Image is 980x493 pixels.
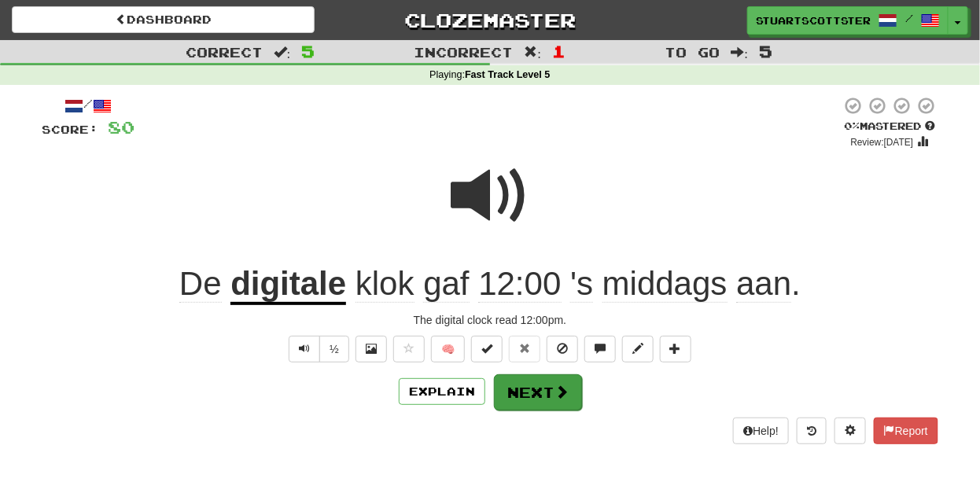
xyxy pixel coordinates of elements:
[356,336,387,362] button: Show image (alt+x)
[622,336,654,362] button: Edit sentence (alt+d)
[747,6,949,35] a: stuartscottster /
[414,44,514,60] span: Incorrect
[42,312,938,328] div: The digital clock read 12:00pm.
[584,336,616,362] button: Discuss sentence (alt+u)
[346,265,801,303] span: .
[736,265,791,303] span: aan
[733,418,789,444] button: Help!
[431,336,465,362] button: 🧠
[186,44,263,60] span: Correct
[42,123,98,136] span: Score:
[552,42,566,61] span: 1
[756,13,871,28] span: stuartscottster
[731,46,749,59] span: :
[525,46,542,59] span: :
[905,13,913,24] span: /
[108,117,134,137] span: 80
[399,378,485,405] button: Explain
[393,336,425,362] button: Favorite sentence (alt+f)
[423,265,469,303] span: gaf
[759,42,772,61] span: 5
[665,44,720,60] span: To go
[602,265,728,303] span: middags
[42,96,134,116] div: /
[570,265,593,303] span: 's
[797,418,827,444] button: Round history (alt+y)
[494,374,582,410] button: Next
[338,6,641,34] a: Clozemaster
[509,336,540,362] button: Reset to 0% Mastered (alt+r)
[301,42,315,61] span: 5
[851,137,914,148] small: Review: [DATE]
[547,336,578,362] button: Ignore sentence (alt+i)
[289,336,320,362] button: Play sentence audio (ctl+space)
[465,69,551,80] strong: Fast Track Level 5
[844,120,860,132] span: 0 %
[179,265,222,303] span: De
[12,6,315,33] a: Dashboard
[841,120,938,134] div: Mastered
[478,265,561,303] span: 12:00
[471,336,503,362] button: Set this sentence to 100% Mastered (alt+m)
[274,46,291,59] span: :
[286,336,349,362] div: Text-to-speech controls
[319,336,349,362] button: ½
[230,265,346,305] u: digitale
[660,336,691,362] button: Add to collection (alt+a)
[874,418,938,444] button: Report
[356,265,414,303] span: klok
